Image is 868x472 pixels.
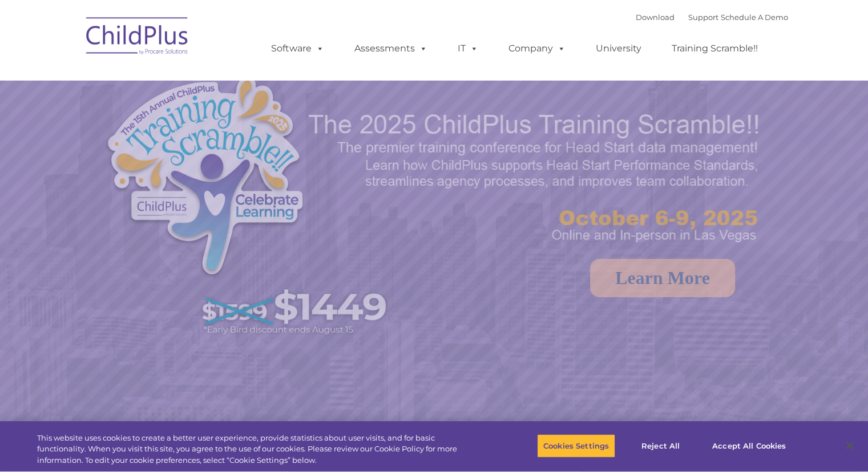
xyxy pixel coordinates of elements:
[837,433,862,458] button: Close
[590,259,735,297] a: Learn More
[446,37,490,60] a: IT
[497,37,577,60] a: Company
[159,122,207,131] span: Phone number
[706,434,792,458] button: Accept All Cookies
[688,13,718,22] a: Support
[636,13,788,22] font: |
[625,434,696,458] button: Reject All
[636,13,675,22] a: Download
[537,434,615,458] button: Cookies Settings
[660,37,769,60] a: Training Scramble!!
[37,433,478,466] div: This website uses cookies to create a better user experience, provide statistics about user visit...
[159,75,193,84] span: Last name
[584,37,653,60] a: University
[260,37,336,60] a: Software
[80,9,195,66] img: ChildPlus by Procare Solutions
[721,13,788,22] a: Schedule A Demo
[343,37,439,60] a: Assessments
